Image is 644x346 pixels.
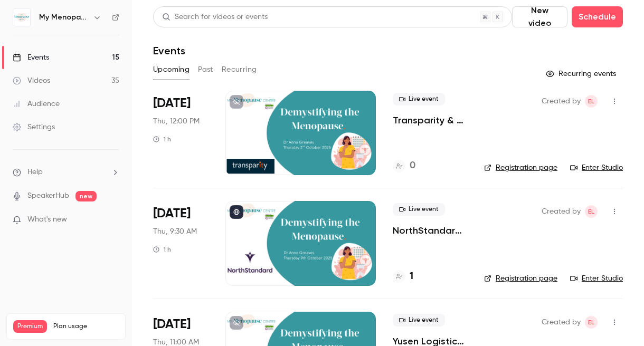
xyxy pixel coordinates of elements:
[153,226,197,237] span: Thu, 9:30 AM
[13,75,50,86] div: Videos
[107,215,119,225] iframe: Noticeable Trigger
[222,61,257,78] button: Recurring
[588,205,594,218] span: EL
[512,6,567,27] button: New video
[588,316,594,329] span: EL
[153,116,200,127] span: Thu, 12:00 PM
[541,65,623,82] button: Recurring events
[542,316,581,329] span: Created by
[53,322,119,331] span: Plan usage
[585,316,598,329] span: Emma Lambourne
[13,320,47,333] span: Premium
[75,191,97,201] span: new
[393,114,467,127] a: Transparity & My Menopause Centre, presents "Demystifying the Menopause"
[162,12,268,23] div: Search for videos or events
[153,201,209,285] div: Oct 9 Thu, 9:30 AM (Europe/London)
[153,245,171,254] div: 1 h
[153,61,190,78] button: Upcoming
[393,224,467,237] a: NorthStandard & My Menopause Centre presents "Demystifying the Menopause"
[410,159,415,173] h4: 0
[27,190,69,201] a: SpeakerHub
[153,44,185,57] h1: Events
[484,162,557,173] a: Registration page
[585,205,598,218] span: Emma Lambourne
[198,61,213,78] button: Past
[153,95,191,112] span: [DATE]
[13,167,119,178] li: help-dropdown-opener
[570,273,623,284] a: Enter Studio
[484,273,557,284] a: Registration page
[393,203,445,216] span: Live event
[13,122,55,132] div: Settings
[588,95,594,108] span: EL
[572,6,623,27] button: Schedule
[27,214,67,225] span: What's new
[393,270,413,284] a: 1
[393,159,415,173] a: 0
[393,93,445,105] span: Live event
[153,205,191,222] span: [DATE]
[153,135,171,143] div: 1 h
[585,95,598,108] span: Emma Lambourne
[39,12,89,23] h6: My Menopause Centre
[542,205,581,218] span: Created by
[153,316,191,333] span: [DATE]
[542,95,581,108] span: Created by
[13,52,49,63] div: Events
[27,167,43,178] span: Help
[13,99,60,109] div: Audience
[393,314,445,326] span: Live event
[153,91,209,175] div: Oct 2 Thu, 12:00 PM (Europe/London)
[570,162,623,173] a: Enter Studio
[410,270,413,284] h4: 1
[13,9,30,26] img: My Menopause Centre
